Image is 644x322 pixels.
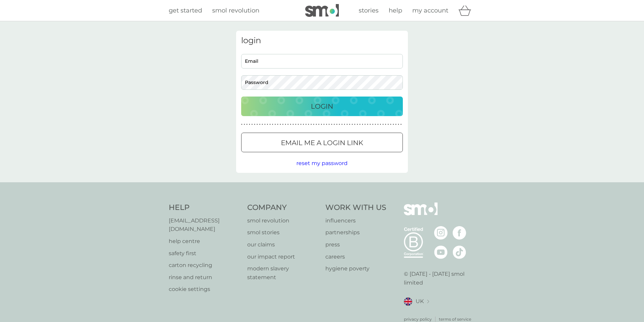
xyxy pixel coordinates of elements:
a: stories [359,6,379,16]
p: © [DATE] - [DATE] smol limited [404,270,476,287]
p: ● [364,123,366,126]
p: ● [308,123,309,126]
p: ● [395,123,397,126]
p: ● [326,123,327,126]
p: ● [305,123,307,126]
p: ● [252,123,253,126]
p: ● [285,123,286,126]
a: help [389,6,402,16]
a: careers [325,252,386,261]
p: ● [339,123,340,126]
button: Email me a login link [241,133,403,152]
a: rinse and return [169,273,240,282]
a: smol stories [247,228,319,237]
a: cookie settings [169,285,240,294]
p: ● [254,123,255,126]
img: visit the smol Tiktok page [453,245,466,259]
a: get started [169,6,202,16]
p: ● [385,123,386,126]
p: influencers [325,216,386,225]
a: carton recycling [169,261,240,270]
p: ● [382,123,384,126]
p: ● [313,123,315,126]
p: ● [347,123,348,126]
p: ● [275,123,276,126]
span: stories [359,7,379,14]
button: Login [241,97,403,116]
p: Login [311,101,333,112]
p: ● [318,123,320,126]
span: smol revolution [212,7,259,14]
p: ● [262,123,263,126]
p: ● [390,123,391,126]
p: ● [259,123,260,126]
p: ● [290,123,291,126]
a: partnerships [325,228,386,237]
p: ● [388,123,389,126]
p: ● [311,123,312,126]
img: UK flag [404,297,412,306]
a: [EMAIL_ADDRESS][DOMAIN_NAME] [169,216,240,234]
p: ● [369,123,371,126]
p: ● [272,123,273,126]
img: smol [404,203,438,225]
p: ● [249,123,250,126]
p: ● [282,123,284,126]
a: our claims [247,240,319,249]
p: ● [328,123,330,126]
p: ● [372,123,374,126]
p: ● [380,123,381,126]
p: ● [316,123,317,126]
span: my account [412,7,448,14]
h3: login [241,36,403,46]
p: ● [331,123,332,126]
span: UK [416,297,424,306]
p: ● [362,123,363,126]
p: ● [264,123,266,126]
a: my account [412,6,448,16]
p: press [325,240,386,249]
p: ● [298,123,299,126]
p: ● [377,123,379,126]
button: reset my password [296,159,348,168]
a: help centre [169,237,240,246]
a: safety first [169,249,240,258]
p: Email me a login link [281,137,363,148]
p: ● [359,123,361,126]
p: ● [334,123,335,126]
p: ● [295,123,296,126]
span: help [389,7,402,14]
p: ● [375,123,376,126]
p: smol revolution [247,216,319,225]
p: ● [357,123,358,126]
img: visit the smol Youtube page [434,245,448,259]
p: ● [246,123,248,126]
p: ● [393,123,394,126]
h4: Work With Us [325,203,386,213]
p: ● [336,123,337,126]
p: ● [303,123,304,126]
a: modern slavery statement [247,264,319,281]
p: ● [323,123,325,126]
p: ● [244,123,245,126]
p: ● [280,123,281,126]
img: select a new location [427,300,429,303]
p: ● [344,123,345,126]
p: ● [349,123,350,126]
p: ● [341,123,343,126]
h4: Help [169,203,240,213]
p: ● [300,123,301,126]
div: basket [458,4,475,17]
p: ● [367,123,368,126]
p: ● [321,123,322,126]
a: hygiene poverty [325,264,386,273]
p: ● [400,123,402,126]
